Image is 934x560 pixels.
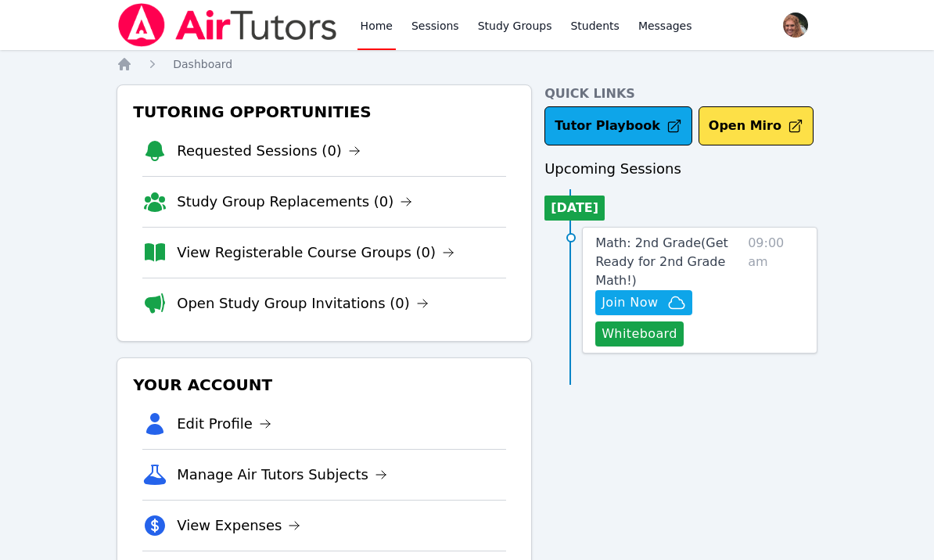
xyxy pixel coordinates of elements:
h3: Upcoming Sessions [544,158,817,180]
a: Tutor Playbook [544,106,692,145]
a: Requested Sessions (0) [177,140,361,162]
nav: Breadcrumb [117,56,817,72]
h3: Your Account [130,371,519,399]
h3: Tutoring Opportunities [130,98,519,126]
a: Study Group Replacements (0) [177,191,412,213]
a: Manage Air Tutors Subjects [177,464,387,486]
h4: Quick Links [544,84,817,103]
a: View Registerable Course Groups (0) [177,242,454,264]
a: Dashboard [173,56,232,72]
span: Messages [638,18,692,34]
button: Open Miro [699,106,814,145]
a: Edit Profile [177,413,271,435]
button: Whiteboard [595,321,684,346]
a: Open Study Group Invitations (0) [177,293,429,314]
span: Join Now [602,293,658,312]
a: View Expenses [177,515,300,537]
button: Join Now [595,290,692,315]
img: Air Tutors [117,3,338,47]
span: Dashboard [173,58,232,70]
a: Math: 2nd Grade(Get Ready for 2nd Grade Math!) [595,234,742,290]
li: [DATE] [544,196,605,221]
span: Math: 2nd Grade ( Get Ready for 2nd Grade Math! ) [595,235,728,288]
span: 09:00 am [748,234,804,346]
